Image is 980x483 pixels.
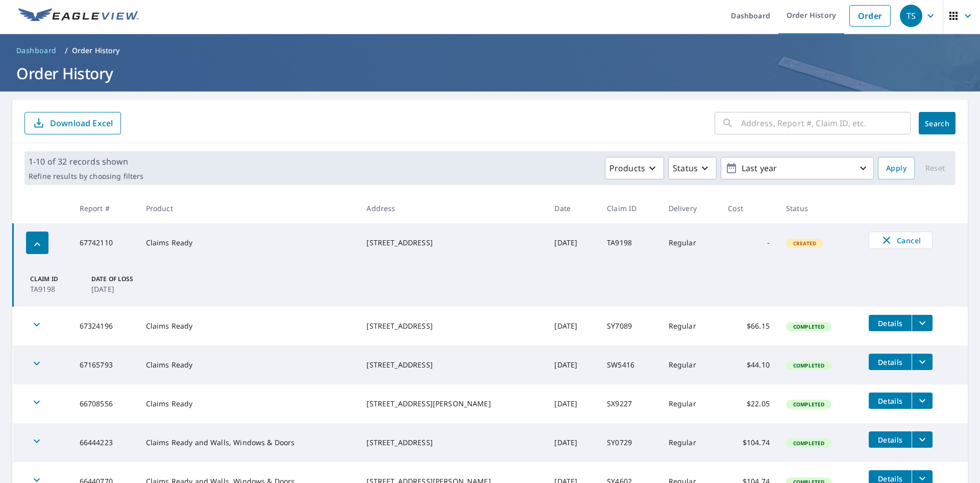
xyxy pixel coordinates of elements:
[546,384,599,423] td: [DATE]
[787,240,822,247] span: Created
[673,162,698,174] p: Status
[720,384,778,423] td: $22.05
[720,423,778,462] td: $104.74
[91,284,149,294] p: [DATE]
[71,307,138,346] td: 67324196
[900,5,922,27] div: TS
[91,274,149,284] p: Date of Loss
[546,346,599,384] td: [DATE]
[138,384,359,423] td: Claims Ready
[71,223,138,262] td: 67742110
[869,232,933,249] button: Cancel
[30,274,87,284] p: Claim ID
[720,193,778,223] th: Cost
[875,318,905,328] span: Details
[660,307,720,346] td: Regular
[875,396,905,406] span: Details
[720,223,778,262] td: -
[660,223,720,262] td: Regular
[660,384,720,423] td: Regular
[138,346,359,384] td: Claims Ready
[12,42,968,59] nav: breadcrumb
[605,157,664,179] button: Products
[546,193,599,223] th: Date
[787,440,830,447] span: Completed
[366,238,538,248] div: [STREET_ADDRESS]
[778,193,861,223] th: Status
[29,155,143,168] p: 1-10 of 32 records shown
[720,307,778,346] td: $66.15
[546,223,599,262] td: [DATE]
[879,234,922,246] span: Cancel
[546,423,599,462] td: [DATE]
[72,45,120,56] p: Order History
[869,315,912,331] button: detailsBtn-67324196
[869,431,912,448] button: detailsBtn-66444223
[660,346,720,384] td: Regular
[138,223,359,262] td: Claims Ready
[660,193,720,223] th: Delivery
[138,193,359,223] th: Product
[912,354,933,370] button: filesDropdownBtn-67165793
[366,438,538,448] div: [STREET_ADDRESS]
[869,354,912,370] button: detailsBtn-67165793
[599,307,660,346] td: SY7089
[16,45,57,56] span: Dashboard
[741,109,911,137] input: Address, Report #, Claim ID, etc.
[912,393,933,409] button: filesDropdownBtn-66708556
[358,193,546,223] th: Address
[71,384,138,423] td: 66708556
[927,119,947,128] span: Search
[12,63,968,84] h1: Order History
[599,193,660,223] th: Claim ID
[668,157,717,179] button: Status
[609,162,645,174] p: Products
[71,423,138,462] td: 66444223
[875,435,905,445] span: Details
[138,307,359,346] td: Claims Ready
[24,112,121,134] button: Download Excel
[919,112,955,134] button: Search
[660,423,720,462] td: Regular
[878,157,915,179] button: Apply
[12,42,61,59] a: Dashboard
[787,362,830,369] span: Completed
[30,284,87,294] p: TA9198
[875,357,905,367] span: Details
[599,384,660,423] td: SX9227
[886,162,906,175] span: Apply
[869,393,912,409] button: detailsBtn-66708556
[912,315,933,331] button: filesDropdownBtn-67324196
[599,346,660,384] td: SW5416
[71,193,138,223] th: Report #
[65,44,68,57] li: /
[720,346,778,384] td: $44.10
[138,423,359,462] td: Claims Ready and Walls, Windows & Doors
[721,157,874,179] button: Last year
[599,223,660,262] td: TA9198
[366,399,538,409] div: [STREET_ADDRESS][PERSON_NAME]
[18,8,139,24] img: EV Logo
[29,172,143,181] p: Refine results by choosing filters
[366,321,538,331] div: [STREET_ADDRESS]
[71,346,138,384] td: 67165793
[912,431,933,448] button: filesDropdownBtn-66444223
[787,323,830,330] span: Completed
[849,5,891,27] a: Order
[738,159,857,177] p: Last year
[599,423,660,462] td: SY0729
[366,360,538,370] div: [STREET_ADDRESS]
[50,118,113,129] p: Download Excel
[546,307,599,346] td: [DATE]
[787,401,830,408] span: Completed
